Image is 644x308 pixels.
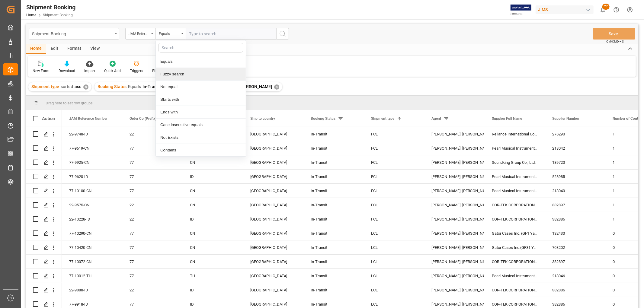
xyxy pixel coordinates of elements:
div: LCL [371,283,417,297]
button: show 27 new notifications [596,3,610,17]
div: 77 [130,156,175,170]
div: 77 [130,241,175,255]
div: Soundking Group Co., Ltd. [485,155,545,169]
div: Press SPACE to select this row. [26,198,62,212]
div: Press SPACE to select this row. [26,170,62,184]
div: In-Transit [311,283,357,297]
div: [GEOGRAPHIC_DATA] [250,156,296,170]
div: LCL [371,269,417,283]
button: open menu [29,28,119,40]
span: Booking Status [98,84,127,89]
span: Shipment type [31,84,59,89]
div: View [86,44,104,54]
div: Download [59,68,75,74]
div: 77 [130,141,175,155]
div: LCL [371,255,417,269]
div: [PERSON_NAME]. [PERSON_NAME] [431,227,477,240]
div: CN [190,227,236,240]
div: Quick Add [104,68,121,74]
div: [PERSON_NAME]. [PERSON_NAME] [431,241,477,255]
div: CN [190,198,236,212]
div: 77 [130,255,175,269]
div: 77 [130,269,175,283]
span: In-Transit [143,84,162,89]
div: 77-9619-CN [62,141,122,155]
div: Home [26,44,46,54]
div: [GEOGRAPHIC_DATA] [250,198,296,212]
div: 382886 [545,212,605,226]
div: Triggers [130,68,143,74]
div: 77-10012-TH [62,269,122,283]
div: Press SPACE to select this row. [26,212,62,226]
div: [GEOGRAPHIC_DATA] [250,255,296,269]
div: Press SPACE to select this row. [26,269,62,283]
span: 27 [602,4,610,10]
div: In-Transit [311,170,357,184]
div: 77-10072-CN [62,255,122,268]
input: Type to search [186,28,276,40]
div: [PERSON_NAME]. [PERSON_NAME] [431,269,477,283]
div: Case insensitive equals [156,119,246,131]
span: Agent [431,116,441,121]
div: COR-TEK CORPORATION - [GEOGRAPHIC_DATA] [485,212,545,226]
div: Press SPACE to select this row. [26,240,62,255]
div: Press SPACE to select this row. [26,255,62,269]
div: [PERSON_NAME]. [PERSON_NAME] [431,212,477,226]
div: CN [190,255,236,269]
div: FCL [371,141,417,155]
div: File Browser [152,68,172,74]
div: Fuzzy search [156,68,246,81]
div: Contains [156,144,246,157]
div: Shipment Booking [32,30,113,37]
div: 77-10420-CN [62,240,122,254]
div: In-Transit [311,141,357,155]
div: 22 [130,212,175,226]
div: Reliance International Corp. H.K. [485,127,545,141]
div: 77 [130,170,175,184]
div: 382897 [545,255,605,268]
span: Ship to country [250,116,275,121]
div: 132430 [545,226,605,240]
div: TH [190,269,236,283]
div: In-Transit [311,227,357,240]
div: 382886 [545,283,605,297]
span: asc [75,84,81,89]
div: 22 [130,127,175,141]
div: COR-TEK CORPORATION - [GEOGRAPHIC_DATA] [485,198,545,212]
div: FCL [371,127,417,141]
div: FCL [371,198,417,212]
div: [GEOGRAPHIC_DATA] [250,170,296,184]
div: LCL [371,227,417,240]
div: CN [190,241,236,255]
a: Home [26,13,36,17]
div: Pearl Musical Instrument (Thai Fiber) [485,269,545,283]
img: Exertis%20JAM%20-%20Email%20Logo.jpg_1722504956.jpg [511,5,531,15]
div: [PERSON_NAME]. [PERSON_NAME] [431,255,477,269]
div: CN [190,184,236,198]
div: ✕ [274,84,279,90]
div: [PERSON_NAME]. [PERSON_NAME] [431,198,477,212]
div: New Form [33,68,50,74]
span: Supplier Full Name [492,116,522,121]
div: [PERSON_NAME]. [PERSON_NAME] [431,156,477,170]
div: JIMS [536,5,594,14]
div: Starts with [156,93,246,106]
div: FCL [371,212,417,226]
div: 218040 [545,184,605,198]
div: 703202 [545,240,605,254]
div: 22 [130,198,175,212]
button: Save [593,28,635,40]
div: Not Exists [156,131,246,144]
div: [GEOGRAPHIC_DATA] [250,269,296,283]
div: 22-10228-ID [62,212,122,226]
div: Pearl Musical Instrument ([GEOGRAPHIC_DATA]) [485,141,545,155]
div: 218046 [545,269,605,283]
div: Press SPACE to select this row. [26,127,62,141]
div: Not equal [156,81,246,93]
div: Ends with [156,106,246,119]
div: [GEOGRAPHIC_DATA] [250,127,296,141]
span: Drag here to set row groups [46,101,93,105]
div: In-Transit [311,156,357,170]
div: 22-9888-ID [62,283,122,297]
div: [GEOGRAPHIC_DATA] [250,241,296,255]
